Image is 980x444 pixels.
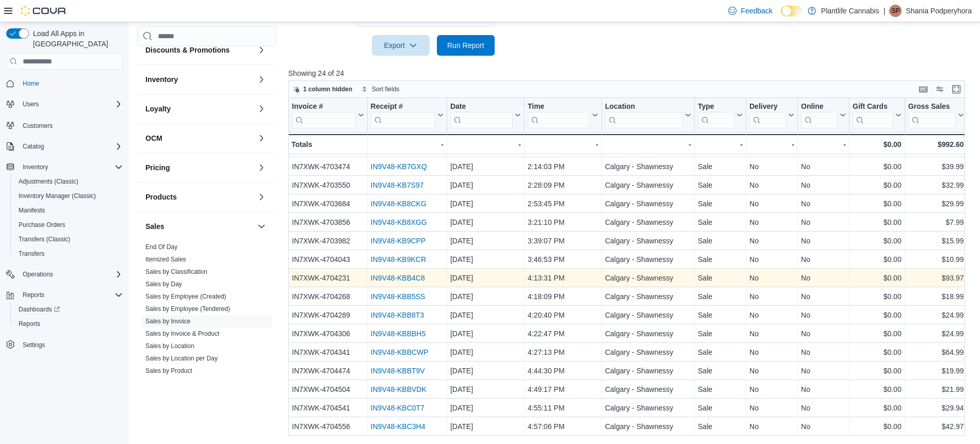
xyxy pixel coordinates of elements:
div: [DATE] [450,290,521,303]
button: Catalog [19,140,48,153]
a: Sales by Employee (Created) [145,293,226,300]
button: Inventory Manager (Classic) [10,189,127,203]
div: Sale [698,290,743,303]
button: Time [528,102,598,128]
div: 2:14:03 PM [528,160,598,173]
p: Shania Podperyhora [906,5,972,17]
div: Date [450,102,513,128]
div: IN7XWK-4703684 [292,198,364,210]
div: IN7XWK-4704504 [292,383,364,396]
button: Sales [145,221,253,232]
div: No [801,216,846,228]
button: Sales [255,220,268,233]
a: IN9V48-KB7S97 [370,181,423,189]
h3: Pricing [145,162,170,173]
div: [DATE] [450,309,521,321]
button: Purchase Orders [10,218,127,232]
div: Calgary - Shawnessy [605,327,691,340]
a: IN9V48-KB9CPP [370,237,426,245]
button: Operations [19,268,57,281]
div: $0.00 [853,160,902,173]
button: Sort fields [357,83,403,95]
button: Settings [2,337,127,352]
span: Transfers (Classic) [14,233,123,245]
a: End Of Day [145,243,177,251]
div: Type [698,102,734,128]
a: Purchase Orders [14,219,70,231]
button: Reports [10,317,127,331]
div: [DATE] [450,179,521,191]
a: Sales by Product [145,367,192,374]
h3: Products [145,192,177,202]
div: No [801,272,846,284]
h3: Inventory [145,74,178,85]
div: $93.97 [908,272,963,284]
div: Calgary - Shawnessy [605,216,691,228]
div: [DATE] [450,253,521,266]
div: Receipt # [370,102,435,112]
button: Inventory [255,73,268,86]
span: Inventory Manager (Classic) [19,192,96,200]
h3: Sales [145,221,165,232]
div: No [749,179,794,191]
button: Adjustments (Classic) [10,174,127,189]
a: Itemized Sales [145,256,186,263]
div: Calgary - Shawnessy [605,179,691,191]
span: Settings [19,338,123,351]
div: Gift Card Sales [853,102,893,128]
button: Location [605,102,691,128]
a: Feedback [724,1,776,21]
button: Invoice # [292,102,364,128]
div: Sale [698,179,743,191]
div: Calgary - Shawnessy [605,272,691,284]
span: Settings [23,341,45,349]
span: Sales by Employee (Created) [145,292,226,301]
div: No [801,346,846,358]
input: Dark Mode [781,6,803,17]
a: IN9V48-KBB4C8 [370,274,424,282]
span: Itemized Sales [145,255,186,264]
button: Enter fullscreen [950,83,962,95]
span: Reports [23,291,44,299]
div: Sale [698,272,743,284]
a: IN9V48-KBC0T7 [370,404,424,412]
div: Calgary - Shawnessy [605,160,691,173]
div: No [801,160,846,173]
a: Customers [19,120,57,132]
div: 4:13:31 PM [528,272,598,284]
a: IN9V48-KBBVDK [370,385,426,393]
div: Calgary - Shawnessy [605,365,691,377]
h3: Loyalty [145,104,171,114]
button: Inventory [2,160,127,174]
h3: OCM [145,133,162,143]
button: Loyalty [255,103,268,115]
span: 1 column hidden [303,85,352,93]
div: Type [698,102,734,112]
div: Gross Sales [908,102,955,128]
a: IN9V48-KBBCWP [370,348,428,356]
a: Transfers (Classic) [14,233,74,245]
div: - [605,138,691,151]
div: 3:46:53 PM [528,253,598,266]
div: $0.00 [853,309,902,321]
span: Catalog [19,140,123,153]
button: Products [255,191,268,203]
span: Sales by Location per Day [145,354,218,363]
div: Calgary - Shawnessy [605,346,691,358]
div: $0.00 [853,179,902,191]
a: Dashboards [10,302,127,317]
div: No [801,309,846,321]
div: [DATE] [450,160,521,173]
span: Inventory [23,163,48,171]
div: No [749,365,794,377]
div: $0.00 [853,290,902,303]
span: Purchase Orders [19,221,66,229]
span: Export [378,35,423,56]
button: Inventory [19,161,52,173]
span: Adjustments (Classic) [14,175,123,188]
a: IN9V48-KB9KCR [370,255,426,264]
span: Inventory Manager (Classic) [14,190,123,202]
span: Sort fields [372,85,399,93]
div: IN7XWK-4704231 [292,272,364,284]
div: Sale [698,309,743,321]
